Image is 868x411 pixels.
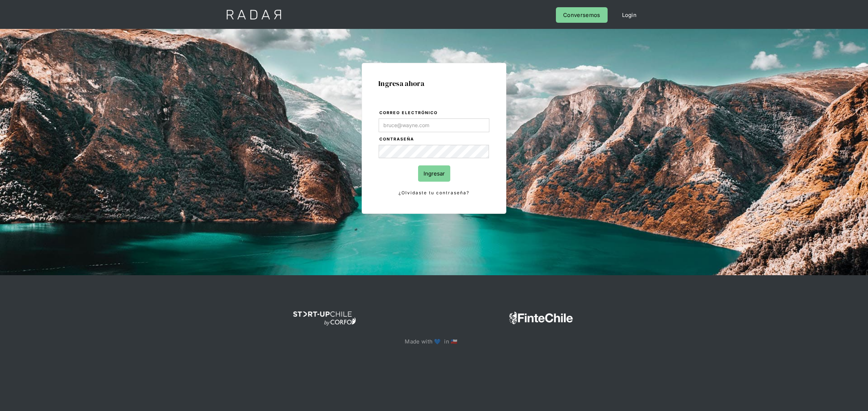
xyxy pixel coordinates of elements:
a: Login [615,7,644,23]
label: Correo electrónico [379,109,489,117]
label: Contraseña [379,136,489,143]
a: Conversemos [556,7,607,23]
h1: Ingresa ahora [378,79,490,87]
input: Ingresar [418,165,450,182]
p: Made with 💙 in 🇨🇱 [405,337,463,346]
form: Login Form [378,109,490,197]
a: ¿Olvidaste tu contraseña? [379,189,489,197]
input: bruce@wayne.com [379,118,489,132]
